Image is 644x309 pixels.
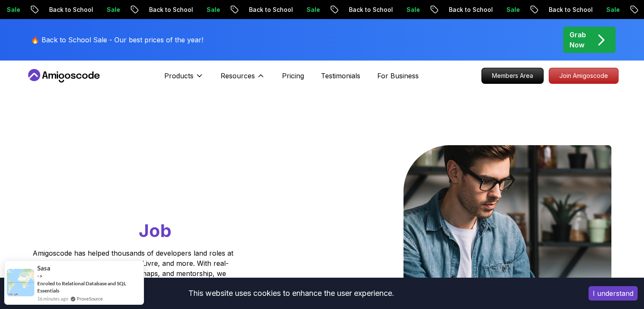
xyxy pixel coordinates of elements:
[31,35,203,45] p: 🔥 Back to School Sale - Our best prices of the year!
[221,71,255,81] p: Resources
[37,273,43,279] span: ->
[439,6,496,14] p: Back to School
[282,71,304,81] a: Pricing
[321,71,360,81] a: Testimonials
[239,6,296,14] p: Back to School
[97,6,124,14] p: Sale
[139,6,196,14] p: Back to School
[221,71,265,88] button: Resources
[164,71,204,88] button: Products
[481,68,544,84] a: Members Area
[339,6,396,14] p: Back to School
[164,71,193,81] p: Products
[7,269,34,296] img: provesource social proof notification image
[6,284,576,303] div: This website uses cookies to enhance the user experience.
[39,6,97,14] p: Back to School
[37,280,141,294] a: Enroled to Relational Database and SQL Essentials
[539,6,596,14] p: Back to School
[396,6,423,14] p: Sale
[569,30,586,50] p: Grab Now
[496,6,523,14] p: Sale
[33,145,266,243] h1: Go From Learning to Hired: Master Java, Spring Boot & Cloud Skills That Get You the
[196,6,224,14] p: Sale
[296,6,323,14] p: Sale
[596,6,623,14] p: Sale
[482,68,543,83] p: Members Area
[139,220,171,241] span: Job
[589,286,638,301] button: Accept cookies
[549,68,619,84] a: Join Amigoscode
[37,295,68,302] span: 16 minutes ago
[37,265,50,272] span: Sasa
[377,71,419,81] a: For Business
[77,296,103,301] a: ProveSource
[33,248,236,289] p: Amigoscode has helped thousands of developers land roles at Amazon, Starling Bank, Mercado Livre,...
[549,68,618,83] p: Join Amigoscode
